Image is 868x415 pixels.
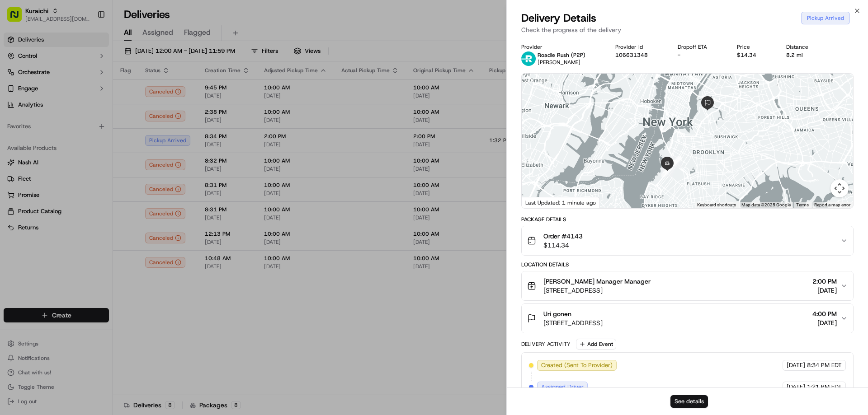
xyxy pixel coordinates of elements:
span: Uri gonen [543,309,571,318]
button: 106631348 [615,51,648,59]
span: [DATE] [787,383,805,391]
span: [PERSON_NAME] [538,59,580,66]
span: [DATE] [787,361,805,369]
div: 💻 [76,203,84,210]
div: Start new chat [41,86,148,95]
a: Powered byPylon [64,224,109,231]
span: • [98,164,101,172]
span: API Documentation [85,202,145,211]
div: 2 [669,156,681,168]
div: Past conversations [9,117,61,125]
div: 1 [670,157,682,168]
span: $114.34 [543,241,583,250]
span: 2:00 PM [812,277,837,286]
span: Knowledge Base [18,202,69,211]
button: Uri gonen[STREET_ADDRESS]4:00 PM[DATE] [522,304,853,333]
span: Order #4143 [543,232,583,241]
p: Welcome 👋 [9,36,165,51]
span: Map data ©2025 Google [741,202,791,207]
a: Open this area in Google Maps (opens a new window) [524,196,554,208]
img: 1736555255976-a54dd68f-1ca7-489b-9aae-adbdc363a1c4 [18,165,25,172]
button: See details [670,395,708,408]
button: Map camera controls [830,179,849,197]
input: Got a question? Start typing here... [24,58,163,68]
button: See all [140,116,165,126]
span: [PERSON_NAME] Manager Manager [543,277,651,286]
img: Google [524,196,554,208]
span: [STREET_ADDRESS] [543,286,651,295]
span: 1:21 PM EDT [807,383,842,391]
a: 📗Knowledge Base [5,198,73,214]
img: roadie-logo-v2.jpg [521,51,536,66]
a: Terms (opens in new tab) [796,202,809,207]
div: Distance [786,43,824,51]
img: 8571987876998_91fb9ceb93ad5c398215_72.jpg [19,86,35,103]
div: We're available if you need us! [41,95,124,103]
span: [DATE] [812,318,837,327]
span: Created (Sent To Provider) [541,361,613,369]
img: Wisdom Oko [9,156,24,173]
span: [DATE] [35,140,53,147]
span: • [30,140,33,147]
span: 4:00 PM [812,309,837,318]
span: Assigned Driver [541,383,584,391]
button: Add Event [576,339,616,350]
div: 4 [661,165,673,177]
span: [DATE] [103,164,122,172]
div: Price [737,43,772,51]
button: Keyboard shortcuts [697,202,736,208]
button: [PERSON_NAME] Manager Manager[STREET_ADDRESS]2:00 PM[DATE] [522,271,853,300]
div: 8.2 mi [786,51,824,59]
span: Delivery Details [521,11,596,25]
span: Wisdom [PERSON_NAME] [28,164,96,172]
p: Check the progress of the delivery [521,25,854,34]
div: Last Updated: 1 minute ago [522,197,600,208]
button: Start new chat [154,89,165,100]
div: Provider [521,43,601,51]
div: Package Details [521,216,854,223]
p: Roadie Rush (P2P) [538,51,585,59]
span: [STREET_ADDRESS] [543,318,603,327]
div: Provider Id [615,43,663,51]
span: [DATE] [812,286,837,295]
div: $14.34 [737,51,772,59]
div: 📗 [9,203,16,210]
div: Location Details [521,261,854,268]
div: Delivery Activity [521,340,571,348]
button: Order #4143$114.34 [522,226,853,255]
a: Report a map error [814,202,850,207]
div: - [678,51,722,59]
img: 1736555255976-a54dd68f-1ca7-489b-9aae-adbdc363a1c4 [9,86,25,103]
span: 8:34 PM EDT [807,361,842,369]
a: 💻API Documentation [73,198,149,214]
img: Nash [9,9,27,27]
div: Dropoff ETA [678,43,722,51]
span: Pylon [90,224,109,231]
